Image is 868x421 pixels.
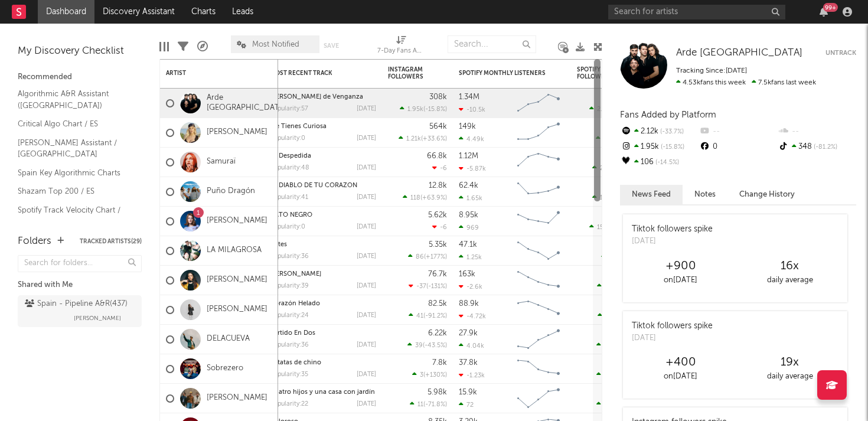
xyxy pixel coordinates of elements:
[270,182,357,189] a: EL DIABLO DE TU CORAZÓN
[270,283,309,289] div: popularity: 39
[409,282,447,290] div: ( )
[270,312,309,319] div: popularity: 24
[270,224,305,230] div: popularity: 0
[459,241,477,249] div: 47.1k
[577,66,618,80] div: Spotify Followers
[159,30,169,64] div: Edit Columns
[18,295,142,327] a: Spain - Pipeline A&R(437)[PERSON_NAME]
[400,105,447,113] div: ( )
[18,185,130,198] a: Shazam Top 200 / ES
[324,43,339,49] button: Save
[632,332,713,344] div: [DATE]
[422,195,445,201] span: +63.9 %
[270,123,327,130] a: Me Tienes Curiosa
[676,47,802,59] a: Arde [GEOGRAPHIC_DATA]
[408,253,447,260] div: ( )
[425,402,445,408] span: -71.8 %
[459,93,479,101] div: 1.34M
[459,300,479,308] div: 88.9k
[626,273,735,288] div: on [DATE]
[812,144,837,151] span: -81.2 %
[459,123,476,130] div: 149k
[459,182,478,190] div: 62.4k
[459,342,484,350] div: 4.04k
[512,118,565,148] svg: Chart title
[252,41,299,48] span: Most Notified
[620,110,716,119] span: Fans Added by Platform
[428,389,447,396] div: 5.98k
[18,255,142,272] input: Search for folders...
[412,371,447,378] div: ( )
[632,223,713,236] div: Tiktok followers spike
[823,3,838,12] div: 99 +
[440,224,447,231] span: -6
[429,182,447,190] div: 12.8k
[459,211,478,219] div: 8.95k
[589,105,636,113] div: ( )
[399,135,447,142] div: ( )
[270,212,312,218] a: GATO NEGRO
[377,30,425,64] div: 7-Day Fans Added (7-Day Fans Added)
[18,278,142,292] div: Shared with Me
[423,136,445,142] span: +33.6 %
[357,401,376,407] div: [DATE]
[416,254,424,260] span: 86
[409,312,447,319] div: ( )
[425,313,445,319] span: -91.2 %
[270,153,376,159] div: La Despedida
[735,370,844,384] div: daily average
[654,159,679,166] span: -14.5 %
[699,124,777,139] div: --
[357,135,376,142] div: [DATE]
[735,273,844,288] div: daily average
[270,182,376,189] div: EL DIABLO DE TU CORAZÓN
[428,283,445,290] span: -131 %
[207,246,262,256] a: LA MILAGROSA
[417,402,423,408] span: 11
[403,194,447,201] div: ( )
[207,93,286,113] a: Arde [GEOGRAPHIC_DATA]
[388,66,429,80] div: Instagram Followers
[512,384,565,413] svg: Chart title
[620,139,699,155] div: 1.95k
[459,224,479,231] div: 969
[512,177,565,207] svg: Chart title
[270,389,375,396] a: Cuatro hijos y una casa con jardín
[512,325,565,354] svg: Chart title
[270,241,287,248] a: Antes
[459,329,478,337] div: 27.9k
[207,393,267,403] a: [PERSON_NAME]
[420,372,423,378] span: 3
[207,187,255,197] a: Puño Dragón
[459,270,475,278] div: 163k
[459,106,485,113] div: -10.5k
[270,194,308,201] div: popularity: 41
[658,129,684,135] span: -33.7 %
[18,136,130,161] a: [PERSON_NAME] Assistant / [GEOGRAPHIC_DATA]
[459,283,482,291] div: -2.6k
[357,283,376,289] div: [DATE]
[683,185,727,204] button: Notes
[425,106,445,113] span: -15.8 %
[676,67,747,74] span: Tracking Since: [DATE]
[778,124,856,139] div: --
[428,270,447,278] div: 76.7k
[512,354,565,384] svg: Chart title
[626,355,735,370] div: +400
[197,30,208,64] div: A&R Pipeline
[270,342,309,348] div: popularity: 36
[512,207,565,236] svg: Chart title
[429,123,447,130] div: 564k
[270,330,315,337] a: Partido En Dos
[459,312,486,320] div: -4.72k
[512,266,565,295] svg: Chart title
[620,185,683,204] button: News Feed
[459,70,547,77] div: Spotify Monthly Listeners
[25,297,128,311] div: Spain - Pipeline A&R ( 437 )
[608,5,785,19] input: Search for artists
[459,371,485,379] div: -1.23k
[410,400,447,408] div: ( )
[426,254,445,260] span: +177 %
[357,342,376,348] div: [DATE]
[270,212,376,218] div: GATO NEGRO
